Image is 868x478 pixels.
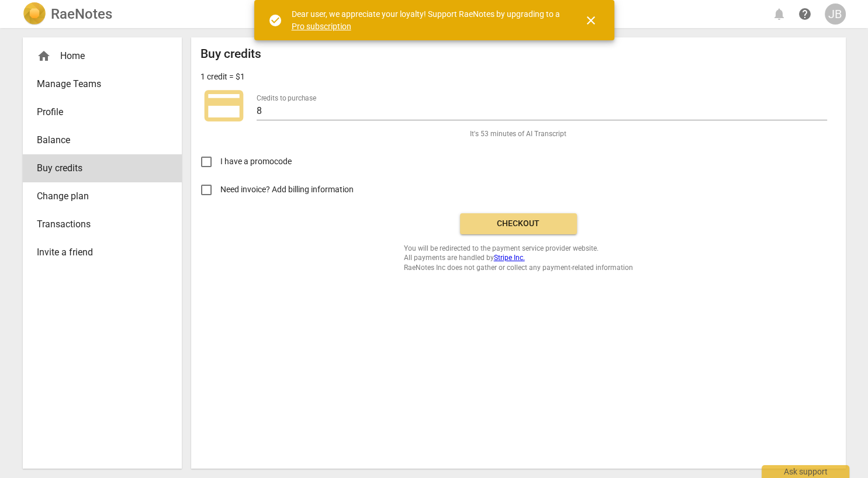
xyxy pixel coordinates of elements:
[51,6,112,22] h2: RaeNotes
[268,13,282,27] span: check_circle
[825,4,846,25] button: JB
[23,182,182,210] a: Change plan
[469,218,568,230] span: Checkout
[494,254,525,262] a: Stripe Inc.
[292,22,351,31] a: Pro subscription
[200,82,247,129] span: credit_card
[23,126,182,154] a: Balance
[37,161,158,175] span: Buy credits
[200,47,261,61] h2: Buy credits
[257,95,316,102] label: Credits to purchase
[220,155,292,168] span: I have a promocode
[37,49,51,63] span: home
[37,105,158,119] span: Profile
[794,4,815,25] a: Help
[762,465,849,478] div: Ask support
[23,98,182,126] a: Profile
[220,183,355,196] span: Need invoice? Add billing information
[470,129,566,139] span: It's 53 minutes of AI Transcript
[23,2,46,26] img: Logo
[584,13,598,27] span: close
[23,154,182,182] a: Buy credits
[23,238,182,266] a: Invite a friend
[292,8,563,32] div: Dear user, we appreciate your loyalty! Support RaeNotes by upgrading to a
[37,189,158,203] span: Change plan
[404,244,633,273] span: You will be redirected to the payment service provider website. All payments are handled by RaeNo...
[798,7,812,21] span: help
[200,71,245,83] p: 1 credit = $1
[37,133,158,147] span: Balance
[37,245,158,259] span: Invite a friend
[23,42,182,70] div: Home
[37,49,158,63] div: Home
[23,210,182,238] a: Transactions
[577,6,605,34] button: Close
[460,213,577,234] button: Checkout
[37,77,158,91] span: Manage Teams
[23,70,182,98] a: Manage Teams
[23,2,112,26] a: LogoRaeNotes
[37,217,158,231] span: Transactions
